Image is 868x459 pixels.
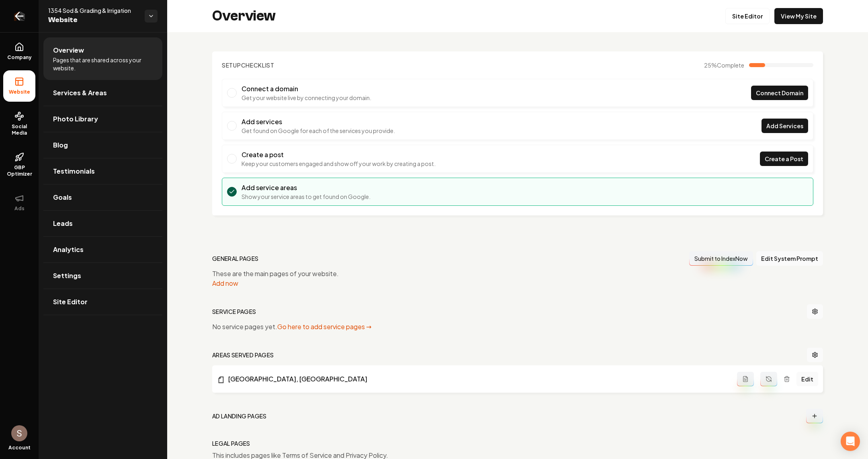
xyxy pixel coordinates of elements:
span: Create a Post [765,155,803,163]
h2: general pages [212,254,259,262]
button: Open user button [11,425,27,441]
h3: Create a post [242,150,436,160]
span: Overview [53,45,84,55]
a: Testimonials [43,158,162,184]
button: Ads [3,187,35,218]
p: Show your service areas to get found on Google. [242,193,371,201]
a: Goals [43,184,162,210]
span: Site Editor [53,297,88,307]
span: Connect Domain [756,89,803,97]
a: Company [3,36,35,67]
span: Setup [222,61,241,69]
span: GBP Optimizer [3,164,35,177]
h2: Legal Pages [212,439,250,447]
a: Settings [43,263,162,289]
span: Company [4,54,35,61]
p: Keep your customers engaged and show off your work by creating a post. [242,160,436,168]
span: Blog [53,140,68,150]
a: Site Editor [43,289,162,315]
h2: Checklist [222,61,274,69]
h2: Service Pages [212,307,256,316]
span: Social Media [3,123,35,136]
span: Website [6,89,33,95]
a: [GEOGRAPHIC_DATA], [GEOGRAPHIC_DATA] [217,374,737,384]
span: Settings [53,271,81,281]
a: Leads [43,211,162,236]
div: Add now [212,279,823,288]
button: Submit to IndexNow [689,251,753,266]
span: Services & Areas [53,88,107,98]
p: Get your website live by connecting your domain. [242,94,371,102]
a: Go here to add service pages → [277,322,371,331]
span: Leads [53,219,73,228]
p: Get found on Google for each of the services you provide. [242,127,395,135]
span: Goals [53,193,72,202]
h3: Add service areas [242,183,371,193]
a: Site Editor [725,8,770,24]
a: Connect Domain [751,86,808,100]
span: Ads [11,205,28,212]
a: Edit [796,372,818,386]
button: Edit System Prompt [756,251,823,266]
a: Add Services [762,119,808,133]
div: No service pages yet. [212,322,823,332]
h3: Connect a domain [242,84,371,94]
div: These are the main pages of your website. [212,269,823,288]
span: 1354 Sod & Grading & Irrigation [48,6,138,14]
a: Analytics [43,237,162,262]
span: Account [8,445,31,451]
a: Social Media [3,105,35,143]
span: Testimonials [53,166,95,176]
h2: Ad landing pages [212,412,267,420]
img: Santiago Vásquez [11,425,27,441]
div: Open Intercom Messenger [841,432,860,451]
span: Complete [717,61,744,69]
span: Pages that are shared across your website. [53,56,153,72]
span: Photo Library [53,114,98,124]
a: Photo Library [43,106,162,132]
h3: Add services [242,117,395,127]
span: 25 % [704,61,744,69]
a: Create a Post [760,152,808,166]
span: Add Services [766,122,803,130]
h2: Overview [212,8,276,24]
span: Website [48,14,138,26]
h2: Areas Served Pages [212,351,274,359]
button: Add admin page prompt [737,372,754,386]
a: View My Site [774,8,823,24]
a: Blog [43,132,162,158]
a: GBP Optimizer [3,146,35,184]
a: Services & Areas [43,80,162,106]
span: Analytics [53,245,84,254]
